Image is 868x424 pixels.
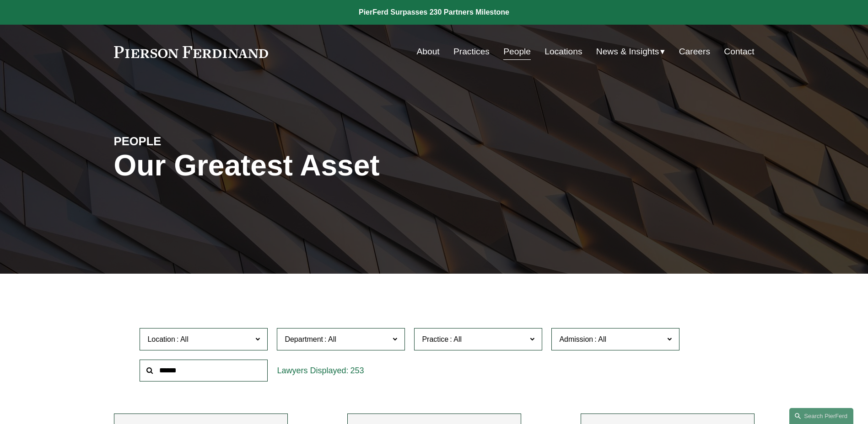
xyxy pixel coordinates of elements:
a: About [417,43,440,60]
a: Search this site [789,408,853,424]
a: Practices [453,43,490,60]
span: Department [285,335,323,343]
a: Locations [545,43,582,60]
span: 253 [350,366,364,375]
span: Practice [422,335,448,343]
h1: Our Greatest Asset [114,149,541,182]
span: Admission [559,335,593,343]
a: Contact [724,43,754,60]
a: People [503,43,531,60]
span: News & Insights [596,44,659,60]
a: Careers [679,43,710,60]
span: Location [147,335,175,343]
h4: PEOPLE [114,134,274,148]
a: folder dropdown [596,43,665,60]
